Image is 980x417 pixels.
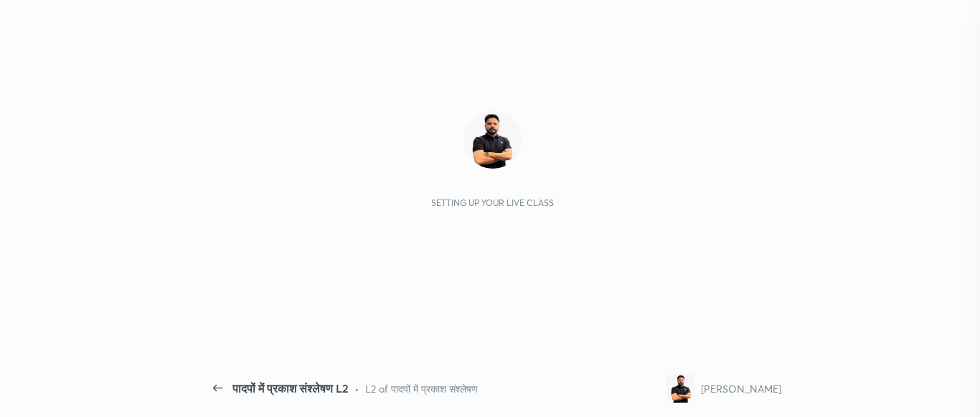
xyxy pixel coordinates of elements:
[666,374,695,403] img: f58144f78eaf40519543c9a67466e84b.jpg
[232,380,349,397] div: पादपों में प्रकाश संश्लेषण L2
[431,197,554,208] div: Setting up your live class
[701,381,781,396] div: [PERSON_NAME]
[354,381,359,396] div: •
[365,381,478,396] div: L2 of पादपों में प्रकाश संश्लेषण
[464,111,522,169] img: f58144f78eaf40519543c9a67466e84b.jpg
